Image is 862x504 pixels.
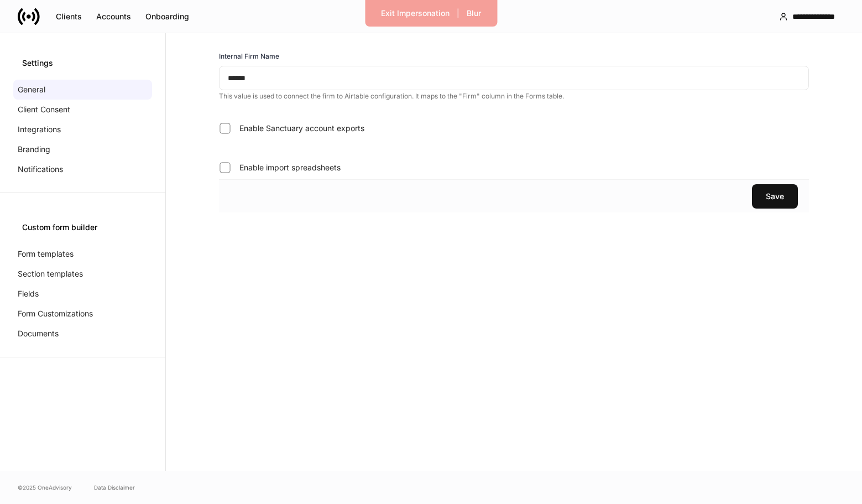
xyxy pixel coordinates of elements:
[18,84,45,95] p: General
[18,288,39,299] p: Fields
[18,124,61,135] p: Integrations
[374,4,457,22] button: Exit Impersonation
[13,244,152,264] a: Form templates
[13,80,152,100] a: General
[89,8,138,25] button: Accounts
[13,119,152,139] a: Integrations
[22,58,143,69] div: Settings
[22,222,143,233] div: Custom form builder
[219,92,809,101] p: This value is used to connect the firm to Airtable configuration. It maps to the "Firm" column in...
[13,264,152,284] a: Section templates
[239,162,341,173] span: Enable import spreadsheets
[49,8,89,25] button: Clients
[18,328,59,339] p: Documents
[239,123,364,134] span: Enable Sanctuary account exports
[13,324,152,344] a: Documents
[13,139,152,159] a: Branding
[13,304,152,324] a: Form Customizations
[467,8,481,19] div: Blur
[138,8,196,25] button: Onboarding
[13,284,152,304] a: Fields
[18,104,70,115] p: Client Consent
[94,483,135,492] a: Data Disclaimer
[766,191,784,202] div: Save
[459,4,488,22] button: Blur
[13,159,152,179] a: Notifications
[18,164,63,175] p: Notifications
[56,11,82,22] div: Clients
[13,100,152,119] a: Client Consent
[219,51,279,61] h6: Internal Firm Name
[18,248,74,259] p: Form templates
[96,11,131,22] div: Accounts
[18,144,50,155] p: Branding
[18,268,83,279] p: Section templates
[381,8,450,19] div: Exit Impersonation
[145,11,189,22] div: Onboarding
[18,483,72,492] span: © 2025 OneAdvisory
[752,184,798,209] button: Save
[18,308,93,319] p: Form Customizations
